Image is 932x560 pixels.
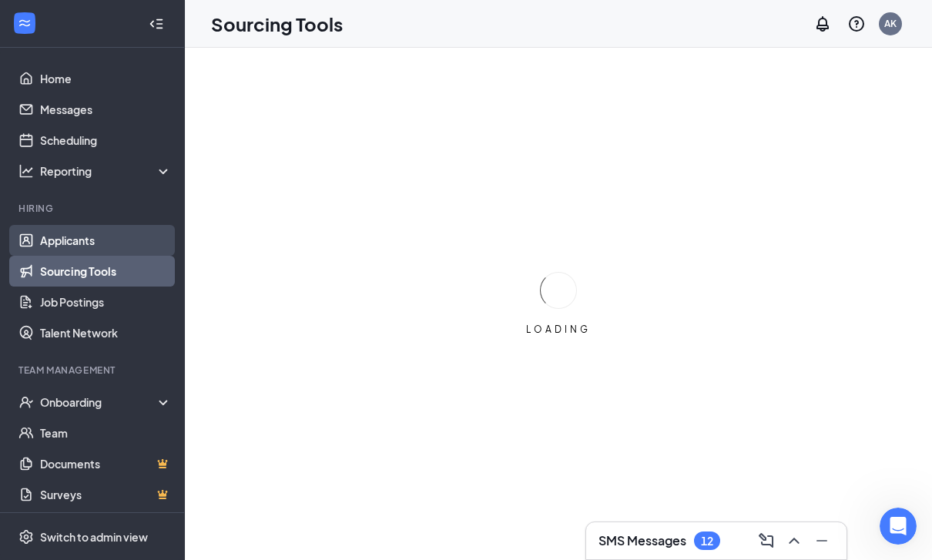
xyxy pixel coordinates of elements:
[18,202,169,215] div: Hiring
[880,508,917,545] iframe: Intercom live chat
[40,125,172,156] a: Scheduling
[40,529,148,545] div: Switch to admin view
[40,163,173,179] div: Reporting
[701,535,713,548] div: 12
[18,163,34,179] svg: Analysis
[813,15,832,33] svg: Notifications
[40,287,172,317] a: Job Postings
[149,16,164,32] svg: Collapse
[813,531,831,550] svg: Minimize
[40,417,172,448] a: Team
[782,528,806,553] button: ChevronUp
[40,256,172,287] a: Sourcing Tools
[18,529,34,545] svg: Settings
[40,63,172,94] a: Home
[40,225,172,256] a: Applicants
[40,394,159,410] div: Onboarding
[847,15,866,33] svg: QuestionInfo
[17,15,32,31] svg: WorkstreamLogo
[785,531,803,550] svg: ChevronUp
[40,317,172,348] a: Talent Network
[18,394,34,410] svg: UserCheck
[810,528,834,553] button: Minimize
[884,17,897,30] div: AK
[598,532,686,549] h3: SMS Messages
[520,323,597,336] div: LOADING
[757,531,776,550] svg: ComposeMessage
[40,94,172,125] a: Messages
[754,528,779,553] button: ComposeMessage
[18,364,169,377] div: Team Management
[40,479,172,510] a: SurveysCrown
[40,448,172,479] a: DocumentsCrown
[211,11,343,37] h1: Sourcing Tools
